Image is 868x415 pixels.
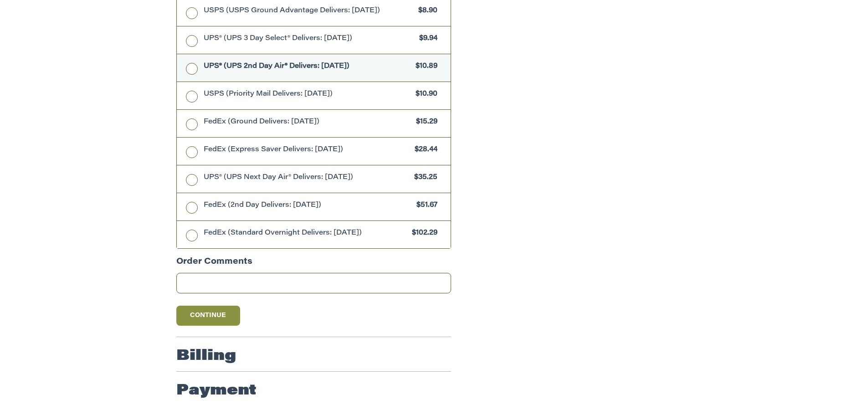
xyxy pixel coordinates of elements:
[176,256,252,273] legend: Order Comments
[407,228,437,239] span: $102.29
[204,228,408,239] span: FedEx (Standard Overnight Delivers: [DATE])
[411,89,437,100] span: $10.90
[204,173,410,183] span: UPS® (UPS Next Day Air® Delivers: [DATE])
[176,347,236,365] h2: Billing
[412,200,437,211] span: $51.67
[411,117,437,128] span: $15.29
[176,306,240,326] button: Continue
[204,61,411,72] span: UPS® (UPS 2nd Day Air® Delivers: [DATE])
[204,6,414,16] span: USPS (USPS Ground Advantage Delivers: [DATE])
[204,200,412,211] span: FedEx (2nd Day Delivers: [DATE])
[204,145,411,155] span: FedEx (Express Saver Delivers: [DATE])
[204,89,411,100] span: USPS (Priority Mail Delivers: [DATE])
[204,117,412,128] span: FedEx (Ground Delivers: [DATE])
[204,34,415,44] span: UPS® (UPS 3 Day Select® Delivers: [DATE])
[410,173,437,183] span: $35.25
[415,34,437,44] span: $9.94
[410,145,437,155] span: $28.44
[411,61,437,72] span: $10.89
[176,382,257,400] h2: Payment
[414,6,437,16] span: $8.90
